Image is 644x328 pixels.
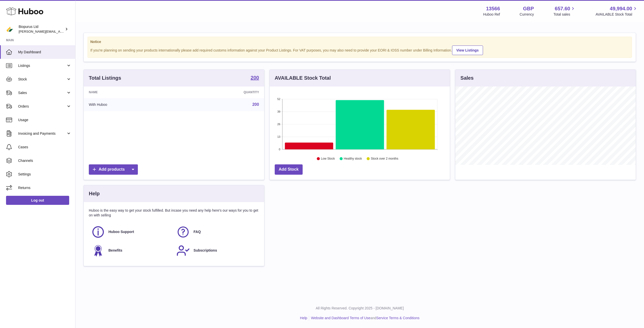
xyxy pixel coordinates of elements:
[90,45,629,55] div: If you're planning on sending your products internationally please add required customs informati...
[6,25,14,33] img: peter@biopurus.co.uk
[18,145,71,150] span: Cases
[84,86,179,98] th: Name
[275,164,303,175] a: Add Stock
[89,190,100,197] h3: Help
[520,12,534,17] div: Currency
[176,244,256,257] a: Subscriptions
[108,229,134,234] span: Huboo Support
[18,104,66,109] span: Orders
[553,12,576,17] span: Total sales
[460,75,473,81] h3: Sales
[18,90,66,95] span: Sales
[18,50,71,55] span: My Dashboard
[486,5,500,12] strong: 13566
[18,158,71,163] span: Channels
[311,316,370,320] a: Website and Dashboard Terms of Use
[595,12,638,17] span: AVAILABLE Stock Total
[193,248,217,253] span: Subscriptions
[18,77,66,82] span: Stock
[89,208,259,218] p: Huboo is the easy way to get your stock fulfilled. But incase you need any help here's our ways f...
[344,157,362,161] text: Healthy stock
[84,98,179,111] td: With Huboo
[279,148,280,151] text: 0
[18,63,66,68] span: Listings
[277,110,280,113] text: 39
[19,24,64,34] div: Biopurus Ltd
[321,157,335,161] text: Low Stock
[18,185,71,190] span: Returns
[19,29,101,33] span: [PERSON_NAME][EMAIL_ADDRESS][DOMAIN_NAME]
[18,131,66,136] span: Invoicing and Payments
[275,75,331,81] h3: AVAILABLE Stock Total
[483,12,500,17] div: Huboo Ref
[193,229,201,234] span: FAQ
[91,225,171,239] a: Huboo Support
[89,75,121,81] h3: Total Listings
[555,5,570,12] span: 657.60
[89,164,138,175] a: Add products
[277,135,280,138] text: 13
[376,316,420,320] a: Service Terms & Conditions
[91,244,171,257] a: Benefits
[108,248,122,253] span: Benefits
[79,306,640,311] p: All Rights Reserved. Copyright 2025 - [DOMAIN_NAME]
[595,5,638,17] a: 49,994.00 AVAILABLE Stock Total
[309,316,419,320] li: and
[179,86,264,98] th: Quantity
[176,225,256,239] a: FAQ
[277,98,280,101] text: 52
[300,316,307,320] a: Help
[277,123,280,126] text: 26
[523,5,534,12] strong: GBP
[18,172,71,177] span: Settings
[251,75,259,80] strong: 200
[553,5,576,17] a: 657.60 Total sales
[6,196,69,205] a: Log out
[252,102,259,107] a: 200
[251,75,259,81] a: 200
[371,157,398,161] text: Stock over 2 months
[18,118,71,122] span: Usage
[452,45,483,55] a: View Listings
[610,5,632,12] span: 49,994.00
[90,39,629,44] strong: Notice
